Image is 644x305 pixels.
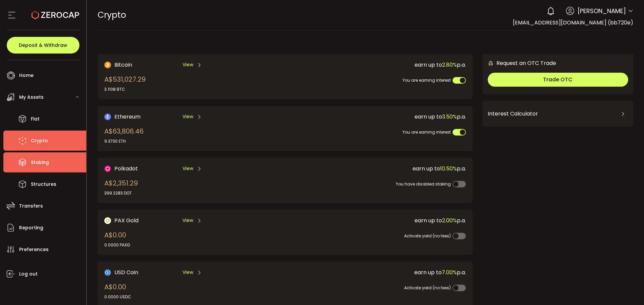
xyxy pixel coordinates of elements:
span: 7.00% [442,269,457,276]
div: A$63,806.46 [104,126,144,144]
div: 9.3730 ETH [104,138,144,144]
span: View [182,269,193,276]
div: earn up to p.a. [280,216,466,225]
span: [EMAIL_ADDRESS][DOMAIN_NAME] (bb720e) [513,19,633,26]
span: Transfers [19,201,43,211]
button: Trade OTC [488,73,628,87]
span: Deposit & Withdraw [19,43,67,48]
div: earn up to p.a. [280,112,466,121]
span: You are earning interest [402,77,451,83]
div: earn up to p.a. [280,268,466,277]
span: Trade OTC [543,76,573,83]
div: Request an OTC Trade [483,59,556,67]
span: Polkadot [114,164,138,173]
span: View [182,165,193,172]
div: 0.0000 PAXG [104,242,130,248]
div: 0.0000 USDC [104,294,131,300]
iframe: Chat Widget [610,273,644,305]
span: 3.50% [442,113,457,121]
span: 2.00% [442,217,457,224]
span: Reporting [19,223,43,233]
img: PAX Gold [104,217,111,224]
div: earn up to p.a. [280,61,466,69]
img: Ethereum [104,113,111,120]
img: 6nGpN7MZ9FLuBP83NiajKbTRY4UzlzQtBKtCrLLspmCkSvCZHBKvY3NxgQaT5JnOQREvtQ257bXeeSTueZfAPizblJ+Fe8JwA... [488,60,494,66]
div: Interest Calculator [488,106,628,122]
span: Structures [31,179,56,189]
span: 2.80% [442,61,457,69]
div: A$0.00 [104,282,131,300]
span: Fiat [31,114,40,124]
span: My Assets [19,92,44,102]
img: DOT [104,165,111,172]
span: Ethereum [114,112,141,121]
div: A$2,351.29 [104,178,138,196]
button: Deposit & Withdraw [7,37,79,54]
span: Activate yield (no fees) [404,285,451,291]
span: Crypto [31,136,48,146]
span: [PERSON_NAME] [578,6,626,15]
span: Preferences [19,245,49,254]
span: You have disabled staking [396,181,451,187]
span: USD Coin [114,268,138,277]
span: Staking [31,158,49,167]
img: USD Coin [104,269,111,276]
div: 3.1108 BTC [104,86,146,92]
span: Crypto [98,9,126,21]
span: Home [19,71,34,80]
div: A$0.00 [104,230,130,248]
div: A$531,027.29 [104,74,146,92]
img: Bitcoin [104,62,111,68]
span: PAX Gold [114,216,139,225]
span: View [182,113,193,120]
span: Activate yield (no fees) [404,233,451,239]
span: View [182,217,193,224]
span: Bitcoin [114,61,132,69]
span: View [182,61,193,68]
div: 399.2283 DOT [104,190,138,196]
div: earn up to p.a. [280,164,466,173]
span: 10.50% [440,165,457,172]
span: Log out [19,269,38,279]
span: You are earning interest [402,129,451,135]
